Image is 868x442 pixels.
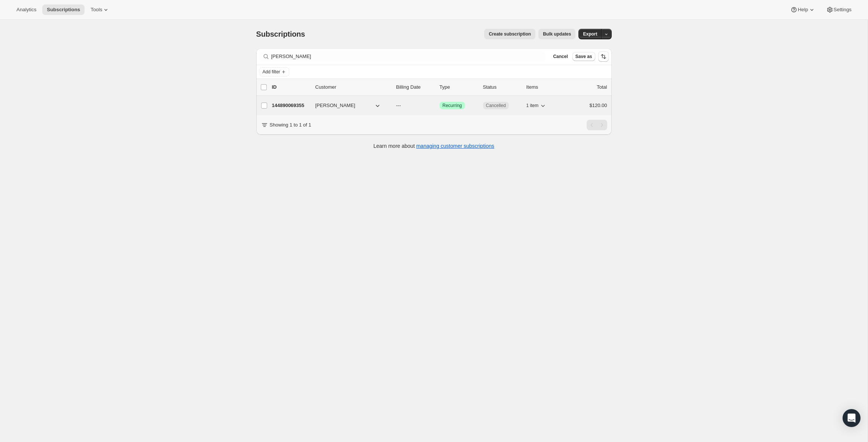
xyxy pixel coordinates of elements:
[834,7,852,13] span: Settings
[271,51,546,62] input: Filter subscribers
[86,4,114,15] button: Tools
[572,52,595,61] button: Save as
[583,31,597,37] span: Export
[483,83,520,91] p: Status
[440,83,477,91] div: Type
[47,7,80,13] span: Subscriptions
[575,54,592,60] span: Save as
[489,31,531,37] span: Create subscription
[526,103,539,109] span: 1 item
[843,409,861,427] div: Open Intercom Messenger
[272,102,309,109] p: 144890069355
[256,30,305,38] span: Subscriptions
[396,103,401,108] span: ---
[543,31,571,37] span: Bulk updates
[822,4,856,15] button: Settings
[270,121,311,129] p: Showing 1 to 1 of 1
[598,51,609,62] button: Sort the results
[798,7,808,13] span: Help
[311,100,386,112] button: [PERSON_NAME]
[272,83,309,91] p: ID
[597,83,607,91] p: Total
[396,83,434,91] p: Billing Date
[315,102,355,109] span: [PERSON_NAME]
[272,83,607,91] div: IDCustomerBilling DateTypeStatusItemsTotal
[91,7,102,13] span: Tools
[786,4,820,15] button: Help
[263,69,280,75] span: Add filter
[373,142,494,150] p: Learn more about
[443,103,462,109] span: Recurring
[587,120,607,130] nav: Pagination
[578,29,602,39] button: Export
[272,100,607,111] div: 144890069355[PERSON_NAME]---SuccessRecurringCancelled1 item$120.00
[416,143,494,149] a: managing customer subscriptions
[526,83,564,91] div: Items
[550,52,571,61] button: Cancel
[526,100,547,111] button: 1 item
[12,4,41,15] button: Analytics
[538,29,575,39] button: Bulk updates
[259,67,289,76] button: Add filter
[553,54,568,60] span: Cancel
[590,103,607,108] span: $120.00
[486,103,506,109] span: Cancelled
[42,4,85,15] button: Subscriptions
[484,29,535,39] button: Create subscription
[16,7,36,13] span: Analytics
[315,83,390,91] p: Customer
